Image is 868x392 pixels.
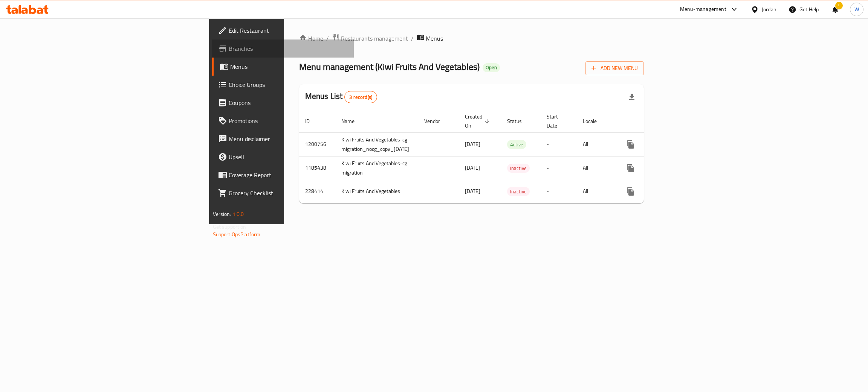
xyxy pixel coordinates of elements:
a: Grocery Checklist [212,184,354,202]
span: Status [507,117,532,126]
span: Choice Groups [229,80,348,89]
li: / [411,34,414,43]
button: more [622,159,640,177]
td: Kiwi Fruits And Vegetables-cg migration [335,156,418,180]
span: Branches [229,44,348,53]
button: Change Status [640,159,658,177]
td: Kiwi Fruits And Vegetables [335,180,418,203]
h2: Menus List [305,91,377,103]
span: Inactive [507,187,530,196]
th: Actions [616,110,700,133]
div: Jordan [762,5,776,14]
button: Add New Menu [585,61,644,75]
span: Created On [465,112,492,130]
span: Edit Restaurant [229,26,348,35]
span: [DATE] [465,163,480,173]
button: more [622,135,640,153]
a: Coverage Report [212,166,354,184]
span: Open [483,64,500,71]
div: Open [483,63,500,72]
span: Coverage Report [229,170,348,179]
a: Menus [212,58,354,76]
td: Kiwi Fruits And Vegetables-cg migration_nocg_copy_[DATE] [335,132,418,156]
td: All [577,180,616,203]
span: Version: [213,209,231,219]
td: All [577,132,616,156]
span: ID [305,117,319,126]
span: Menu disclaimer [229,134,348,143]
a: Menu disclaimer [212,130,354,148]
nav: breadcrumb [299,33,644,43]
a: Coupons [212,94,354,112]
span: Get support on: [213,222,248,232]
span: Name [341,117,364,126]
button: more [622,182,640,201]
a: Edit Restaurant [212,21,354,40]
span: Menu management ( Kiwi Fruits And Vegetables ) [299,58,480,75]
span: Restaurants management [341,34,408,43]
span: W [854,5,859,14]
td: - [541,156,577,180]
td: - [541,180,577,203]
span: Promotions [229,116,348,125]
a: Restaurants management [332,33,408,43]
a: Upsell [212,148,354,166]
a: Branches [212,40,354,58]
span: Add New Menu [591,64,638,73]
button: Change Status [640,135,658,153]
span: Coupons [229,98,348,107]
span: Inactive [507,164,530,173]
a: Support.OpsPlatform [213,229,261,239]
span: Locale [583,117,607,126]
span: Upsell [229,152,348,161]
span: [DATE] [465,139,480,149]
div: Total records count [344,91,377,103]
div: Export file [623,88,641,106]
span: Grocery Checklist [229,188,348,198]
span: Active [507,140,526,149]
td: - [541,132,577,156]
a: Promotions [212,112,354,130]
table: enhanced table [299,110,700,203]
div: Active [507,140,526,149]
span: Menus [426,34,443,43]
span: Start Date [547,112,568,130]
div: Menu-management [680,5,726,14]
span: Menus [230,62,348,71]
span: 3 record(s) [345,94,377,101]
span: 1.0.0 [232,209,244,219]
span: [DATE] [465,186,480,196]
span: Vendor [424,117,450,126]
a: Choice Groups [212,76,354,94]
td: All [577,156,616,180]
button: Change Status [640,182,658,201]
